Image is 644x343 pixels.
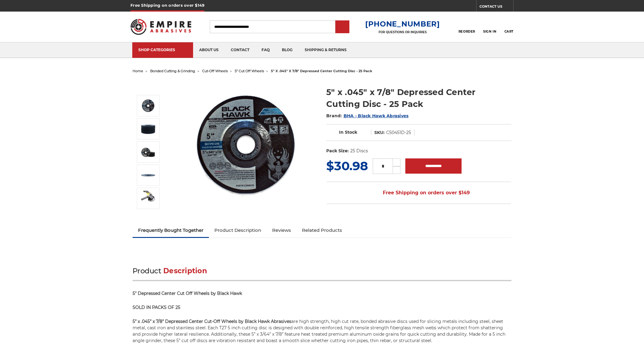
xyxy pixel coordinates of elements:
span: Description [163,267,207,275]
p: FOR QUESTIONS OR INQUIRIES [365,30,440,34]
img: depressed center cutting disc 5" [140,168,156,183]
a: home [133,69,143,73]
span: Product [133,267,161,275]
dt: Pack Size: [326,148,349,154]
span: In Stock [339,129,357,135]
img: Empire Abrasives [130,15,191,39]
a: CONTACT US [480,3,513,12]
a: shipping & returns [299,42,353,58]
a: Product Description [209,224,267,237]
span: Free Shipping on orders over $149 [368,187,470,199]
span: Reorder [459,30,475,34]
span: $30.98 [326,158,368,173]
div: SHOP CATEGORIES [138,48,187,52]
img: 5" x.045" x 7/8" Depressed Center Cut Off Disks [140,144,156,160]
a: SHOP CATEGORIES [132,42,193,58]
a: 5" cut off wheels [235,69,264,73]
a: bonded cutting & grinding [150,69,195,73]
strong: 5" Depressed Center Cut Off Wheels by Black Hawk [133,291,242,296]
a: Reviews [267,224,296,237]
dd: C50451D-25 [386,129,411,136]
img: Black Hawk 5-inch depressed center cut-off wheel attached to a grinder, ideal for slicing metals ... [140,191,156,206]
dt: SKU: [374,129,385,136]
a: Frequently Bought Together [133,224,209,237]
a: faq [255,42,276,58]
dd: 25 Discs [350,148,368,154]
a: BHA - Black Hawk Abrasives [344,113,409,118]
a: blog [276,42,299,58]
h1: 5" x .045" x 7/8" Depressed Center Cutting Disc - 25 Pack [326,86,511,110]
a: about us [193,42,225,58]
strong: SOLD IN PACKS OF 25 [133,305,180,310]
img: 5" x.045" x 7/8" Depressed Center Cut Off Disks [140,121,156,136]
a: Cart [504,20,514,34]
a: [PHONE_NUMBER] [365,19,440,28]
span: 5" x .045" x 7/8" depressed center cutting disc - 25 pack [271,69,372,73]
a: Related Products [296,224,348,237]
img: 5" x 3/64" x 7/8" Depressed Center Type 27 Cut Off Wheel [185,84,306,206]
strong: 5” x .045” x 7/8” Depressed Center Cut-Off Wheels by Black Hawk Abrasives [133,319,291,324]
span: Brand: [326,113,342,118]
input: Submit [336,21,348,33]
a: contact [225,42,255,58]
span: Sign In [483,30,496,34]
a: Reorder [459,20,475,33]
span: Cart [504,30,514,34]
img: 5" x 3/64" x 7/8" Depressed Center Type 27 Cut Off Wheel [140,98,156,113]
a: cut-off wheels [202,69,228,73]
